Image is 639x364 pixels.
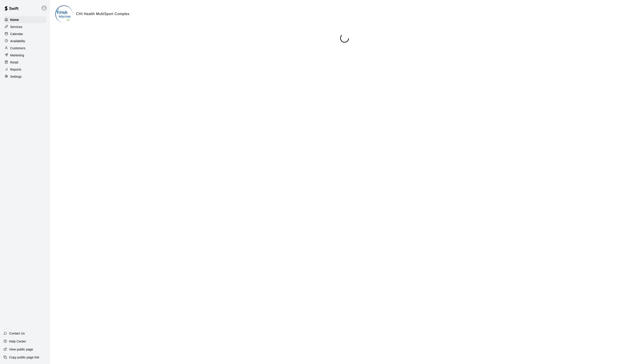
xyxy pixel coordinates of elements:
p: Copy public page link [9,355,39,360]
p: Settings [10,74,22,79]
p: Services [10,25,22,29]
h6: CHI Health MultiSport Complex [76,11,130,17]
a: Home [4,16,46,23]
p: Availability [10,39,25,43]
a: Settings [4,73,46,80]
a: Services [4,24,46,30]
p: View public page [9,347,33,352]
p: Help Center [9,339,26,344]
p: Retail [10,60,18,65]
p: Reports [10,67,21,72]
img: CHI Health MultiSport Complex logo [56,6,73,23]
p: Marketing [10,53,24,57]
a: Reports [4,66,46,73]
a: Retail [4,59,46,66]
p: Customers [10,46,26,50]
a: Customers [4,45,46,51]
a: Marketing [4,52,46,59]
p: Contact Us [9,331,25,336]
a: Calendar [4,31,46,37]
p: Calendar [10,32,23,36]
a: Availability [4,38,46,44]
p: Home [10,18,19,22]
